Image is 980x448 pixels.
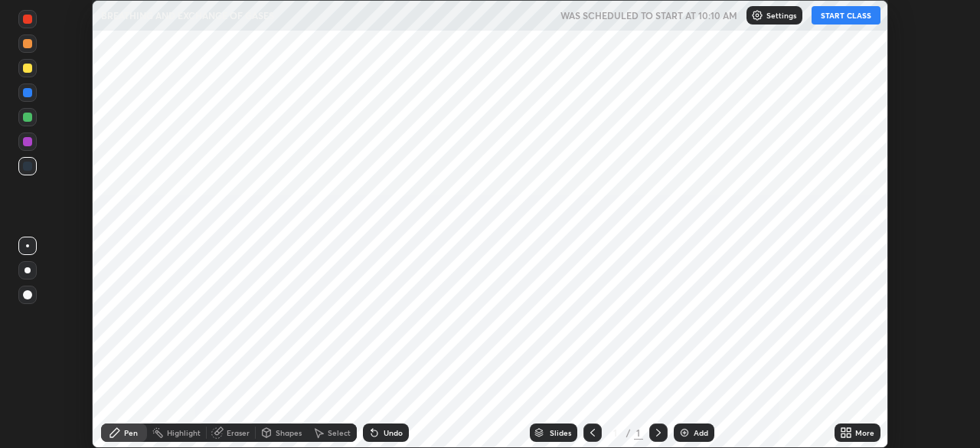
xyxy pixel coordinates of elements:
div: Undo [384,429,403,437]
h5: WAS SCHEDULED TO START AT 10:10 AM [560,8,737,22]
div: Pen [124,429,138,437]
div: Add [694,429,708,437]
div: Select [328,429,351,437]
img: add-slide-button [678,427,691,439]
div: More [855,429,874,437]
div: Slides [550,429,571,437]
div: Eraser [227,429,250,437]
p: BREATHING AND EXCHANGE OF GASES [101,9,274,21]
div: / [626,428,631,437]
div: 1 [634,426,643,440]
p: Settings [766,11,796,19]
div: 1 [608,428,623,437]
div: Shapes [276,429,302,437]
div: Highlight [167,429,201,437]
img: class-settings-icons [751,9,763,21]
button: START CLASS [812,6,880,25]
